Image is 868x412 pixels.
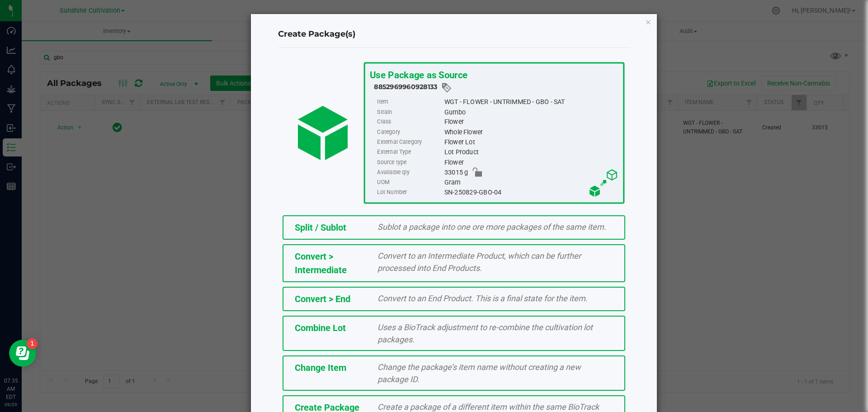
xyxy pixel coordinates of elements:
div: Flower Lot [444,137,618,147]
span: Change the package’s item name without creating a new package ID. [377,362,581,384]
div: Gumbo [444,107,618,117]
iframe: Resource center unread badge [27,338,38,349]
span: Split / Sublot [295,222,346,233]
span: Convert > Intermediate [295,251,347,275]
div: Flower [444,117,618,127]
div: Gram [444,177,618,187]
label: External Category [377,137,442,147]
label: Class [377,117,442,127]
label: External Type [377,147,442,157]
h4: Create Package(s) [278,28,630,40]
div: Flower [444,157,618,167]
div: 8852969960928133 [374,82,618,93]
span: Change Item [295,362,346,373]
span: Sublot a package into one ore more packages of the same item. [377,222,606,232]
label: UOM [377,177,442,187]
span: Convert to an End Product. This is a final state for the item. [377,294,588,303]
iframe: Resource center [9,340,36,367]
div: Whole Flower [444,127,618,137]
label: Source type [377,157,442,167]
div: SN-250829-GBO-04 [444,188,618,198]
div: WGT - FLOWER - UNTRIMMED - GBO - SAT [444,97,618,107]
span: Convert > End [295,294,350,304]
span: Uses a BioTrack adjustment to re-combine the cultivation lot packages. [377,322,593,344]
label: Strain [377,107,442,117]
span: Combine Lot [295,322,346,333]
span: Convert to an Intermediate Product, which can be further processed into End Products. [377,251,581,273]
label: Lot Number [377,188,442,198]
label: Category [377,127,442,137]
div: Lot Product [444,147,618,157]
span: Use Package as Source [369,70,467,81]
label: Item [377,97,442,107]
span: 33015 g [444,167,468,177]
label: Available qty [377,167,442,177]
